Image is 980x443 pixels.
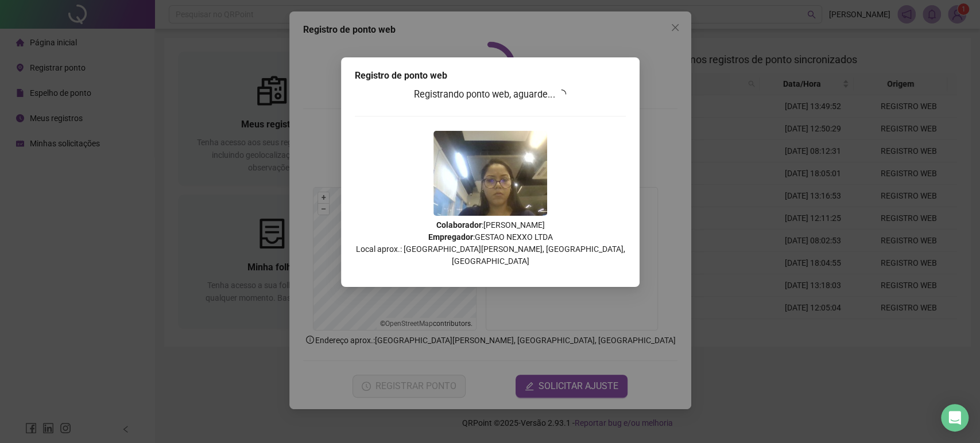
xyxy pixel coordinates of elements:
div: Open Intercom Messenger [941,404,969,432]
strong: Colaborador [436,220,481,230]
h3: Registrando ponto web, aguarde... [355,87,626,102]
img: Z [433,131,547,216]
div: Registro de ponto web [355,69,626,83]
strong: Empregador [428,232,472,242]
p: : [PERSON_NAME] : GESTAO NEXXO LTDA Local aprox.: [GEOGRAPHIC_DATA][PERSON_NAME], [GEOGRAPHIC_DAT... [355,219,626,267]
span: loading [557,90,566,99]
